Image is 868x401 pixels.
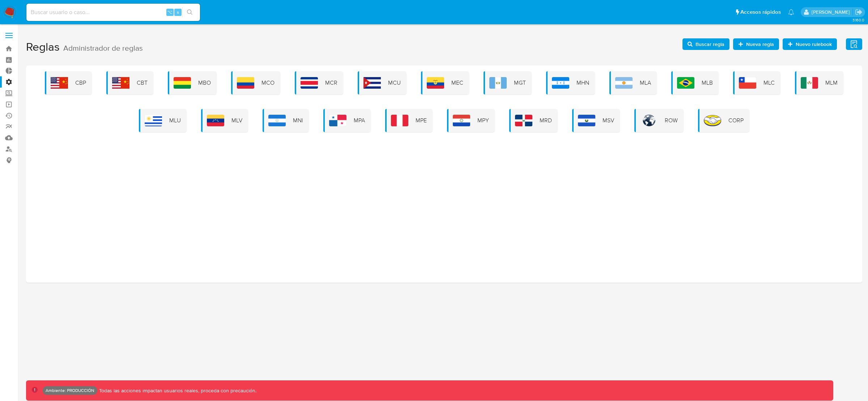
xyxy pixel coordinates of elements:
a: Salir [855,8,863,16]
button: search-icon [182,7,197,17]
p: Todas las acciones impactan usuarios reales, proceda con precaución. [97,387,256,394]
span: Accesos rápidos [740,8,781,16]
p: Ambiente: PRODUCCIÓN [46,389,94,392]
p: david.garay@mercadolibre.com.co [812,9,852,16]
a: Notificaciones [788,9,794,15]
span: ⌥ [167,9,173,16]
span: s [177,9,179,16]
input: Buscar usuario o caso... [26,8,200,17]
